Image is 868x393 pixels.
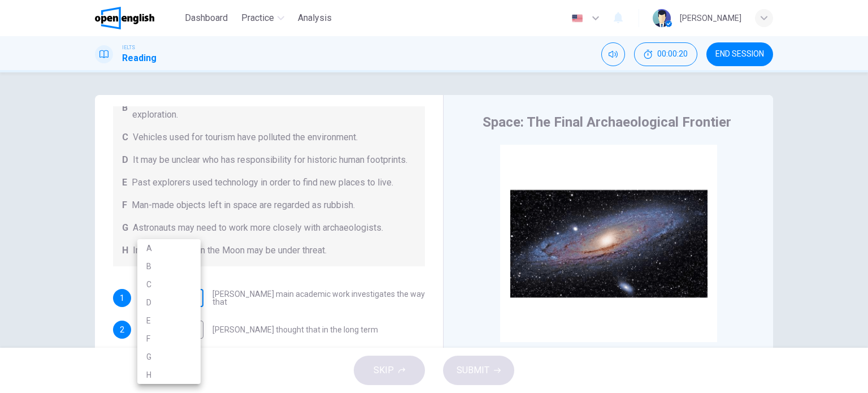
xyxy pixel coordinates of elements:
[137,312,201,330] li: E
[137,275,201,293] li: C
[137,330,201,348] li: F
[137,239,201,257] li: A
[137,366,201,384] li: H
[137,348,201,366] li: G
[137,257,201,275] li: B
[137,293,201,312] li: D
